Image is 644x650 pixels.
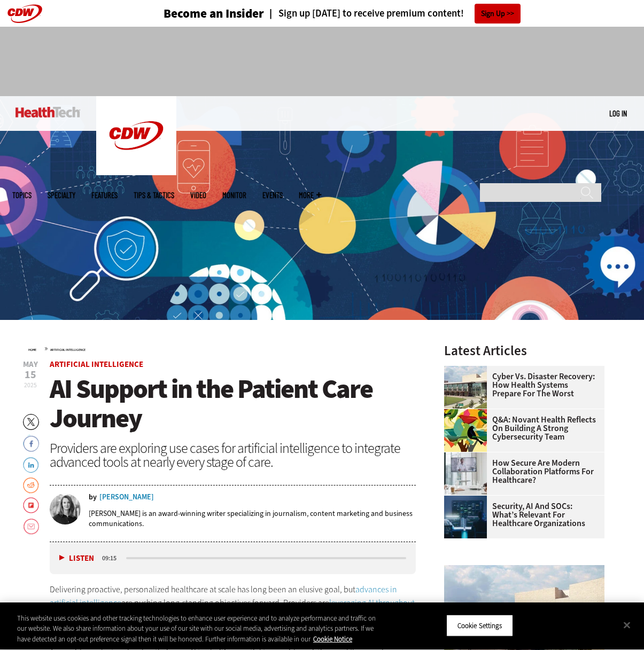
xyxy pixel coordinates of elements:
[444,409,492,418] a: abstract illustration of a tree
[444,452,492,461] a: care team speaks with physician over conference call
[444,496,487,538] img: security team in high-tech computer room
[100,553,125,563] div: duration
[615,613,639,637] button: Close
[50,494,81,524] img: Amy Burroughs
[50,583,416,637] p: Delivering proactive, personalized healthcare at scale has long been an elusive goal, but are pus...
[12,191,32,199] span: Topics
[444,366,487,409] img: University of Vermont Medical Center’s main campus
[50,542,416,574] div: media player
[164,7,264,20] h3: Become an Insider
[50,359,143,370] a: Artificial Intelligence
[444,502,598,528] a: Security, AI and SOCs: What’s Relevant for Healthcare Organizations
[59,554,94,562] button: Listen
[24,381,37,389] span: 2025
[50,348,86,352] a: Artificial Intelligence
[444,344,604,357] h3: Latest Articles
[17,613,386,645] div: This website uses cookies and other tracking technologies to enhance user experience and to analy...
[444,496,492,504] a: security team in high-tech computer room
[89,508,416,529] p: [PERSON_NAME] is an award-winning writer specializing in journalism, content marketing and busine...
[264,9,464,19] a: Sign up [DATE] to receive premium content!
[313,635,352,644] a: More information about your privacy
[444,416,598,441] a: Q&A: Novant Health Reflects on Building a Strong Cybersecurity Team
[23,361,38,369] span: May
[190,191,206,199] a: Video
[28,348,36,352] a: Home
[96,167,176,178] a: CDW
[222,191,246,199] a: MonITor
[15,107,80,118] img: Home
[299,191,321,199] span: More
[128,37,517,85] iframe: advertisement
[444,372,598,398] a: Cyber vs. Disaster Recovery: How Health Systems Prepare for the Worst
[444,459,598,484] a: How Secure Are Modern Collaboration Platforms for Healthcare?
[28,344,416,353] div: »
[609,108,627,118] a: Log in
[50,371,373,436] span: AI Support in the Patient Care Journey
[444,366,492,374] a: University of Vermont Medical Center’s main campus
[609,108,627,119] div: User menu
[50,441,416,469] div: Providers are exploring use cases for artificial intelligence to integrate advanced tools at near...
[123,7,264,20] a: Become an Insider
[48,191,75,199] span: Specialty
[446,614,513,637] button: Cookie Settings
[91,191,118,199] a: Features
[262,191,283,199] a: Events
[475,4,521,24] a: Sign Up
[444,409,487,452] img: abstract illustration of a tree
[444,452,487,495] img: care team speaks with physician over conference call
[23,370,38,380] span: 15
[99,494,154,501] a: [PERSON_NAME]
[89,494,97,501] span: by
[96,96,176,175] img: Home
[134,191,174,199] a: Tips & Tactics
